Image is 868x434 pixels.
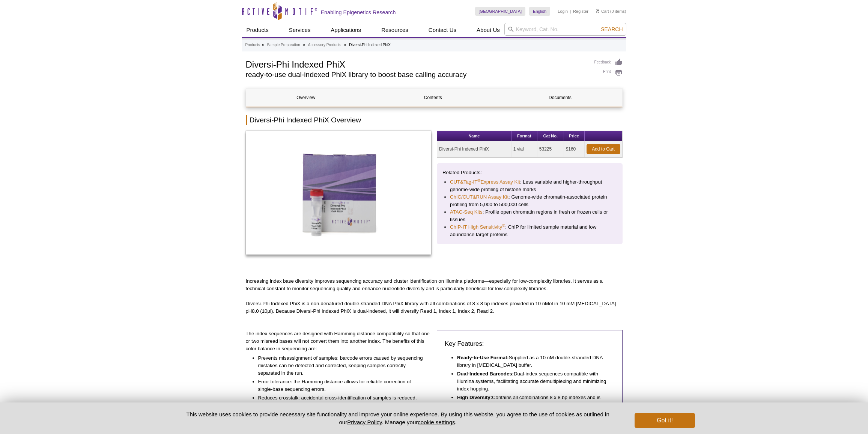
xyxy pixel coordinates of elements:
[303,43,305,47] li: »
[450,178,609,193] li: : Less variable and higher-throughput genome-wide profiling of histone marks
[573,9,588,14] a: Register
[284,23,315,37] a: Services
[344,43,346,47] li: »
[246,71,587,78] h2: ready-to-use dual-indexed PhiX library to boost base calling accuracy
[246,89,366,107] a: Overview
[450,193,609,208] li: : Genome-wide chromatin-associated protein profiling from 5,000 to 500,000 cells
[457,394,607,416] li: Contains all combinations 8 x 8 bp indexes and is free of adapter dimers, making it suitable for ...
[450,178,520,186] a: CUT&Tag-IT®Express Assay Kit
[267,42,300,48] a: Sample Preparation
[242,23,273,37] a: Products
[587,144,620,154] a: Add to Cart
[472,23,504,37] a: About Us
[437,141,511,157] td: Diversi-Phi Indexed PhiX
[564,131,585,141] th: Price
[262,43,264,47] li: »
[450,208,609,223] li: : Profile open chromatin regions in fresh or frozen cells or tissues
[529,7,550,16] a: English
[596,9,599,13] img: Your Cart
[246,58,587,69] h1: Diversi-Phi Indexed PhiX
[246,330,432,353] p: The index sequences are designed with Hamming distance compatibility so that one or two misread b...
[511,141,537,157] td: 1 vial
[326,23,366,37] a: Applications
[246,115,623,125] h2: Diversi-Phi Indexed PhiX Overview
[450,193,508,201] a: ChIC/CUT&RUN Assay Kit
[450,208,483,216] a: ATAC-Seq Kits
[418,419,455,425] button: cookie settings
[594,58,623,66] a: Feedback
[457,370,607,393] li: Dual-index sequences compatible with Illumina systems, facilitating accurate demultiplexing and m...
[424,23,461,37] a: Contact Us
[450,223,505,231] a: ChIP-IT High Sensitivity®
[457,371,514,377] strong: Dual-Indexed Barcodes:
[457,355,509,360] strong: Ready-to-Use Format:
[558,9,568,14] a: Login
[246,277,623,292] p: Increasing index base diversity improves sequencing accuracy and cluster identification on Illumi...
[258,378,424,393] li: Error tolerance: the Hamming distance allows for reliable correction of single-base sequencing er...
[601,26,623,32] span: Search
[450,223,609,238] li: : ChIP for limited sample material and low abundance target proteins
[477,178,480,182] sup: ®
[537,131,564,141] th: Cat No.
[245,42,260,48] a: Products
[258,394,424,409] li: Reduces crosstalk: accidental cross-identification of samples is reduced, improving data quality.
[349,43,391,47] li: Diversi-Phi Indexed PhiX
[321,9,396,16] h2: Enabling Epigenetics Research
[437,131,511,141] th: Name
[445,339,615,348] h3: Key Features:
[457,354,607,369] li: Supplied as a 10 nM double-stranded DNA library in [MEDICAL_DATA] buffer.
[500,89,620,107] a: Documents
[599,26,625,33] button: Search
[594,68,623,77] a: Print
[246,131,432,255] img: Diversi-Phi Indexed PhiX
[258,354,424,377] li: Prevents misassignment of samples: barcode errors caused by sequencing mistakes can be detected a...
[347,419,382,425] a: Privacy Policy
[457,395,492,400] strong: High Diversity:
[246,300,623,315] p: Diversi-Phi Indexed PhiX is a non-denatured double-stranded DNA PhiX library with all combination...
[504,23,626,36] input: Keyword, Cat. No.
[511,131,537,141] th: Format
[173,410,623,426] p: This website uses cookies to provide necessary site functionality and improve your online experie...
[475,7,526,16] a: [GEOGRAPHIC_DATA]
[377,23,413,37] a: Resources
[596,7,626,16] li: (0 items)
[596,9,609,14] a: Cart
[635,413,695,428] button: Got it!
[502,223,505,228] sup: ®
[308,42,341,48] a: Accessory Products
[570,7,571,16] li: |
[442,169,617,176] p: Related Products:
[373,89,493,107] a: Contents
[564,141,585,157] td: $160
[537,141,564,157] td: 53225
